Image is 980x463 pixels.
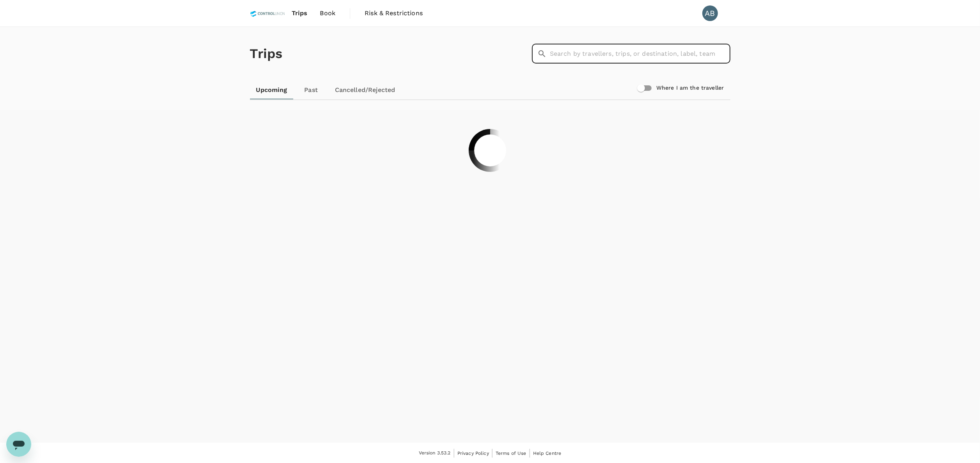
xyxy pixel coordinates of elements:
[656,84,724,92] h6: Where I am the traveller
[365,9,423,18] span: Risk & Restrictions
[250,81,294,99] a: Upcoming
[250,5,285,22] img: Control Union Malaysia Sdn. Bhd.
[250,27,283,81] h1: Trips
[457,449,489,458] a: Privacy Policy
[533,451,562,456] span: Help Centre
[496,451,526,456] span: Terms of Use
[294,81,329,99] a: Past
[457,451,489,456] span: Privacy Policy
[329,81,402,99] a: Cancelled/Rejected
[533,449,562,458] a: Help Centre
[550,44,730,64] input: Search by travellers, trips, or destination, label, team
[702,5,718,21] div: AB
[419,449,451,457] span: Version 3.53.2
[292,9,308,18] span: Trips
[496,449,526,458] a: Terms of Use
[6,432,31,457] iframe: Button to launch messaging window
[320,9,336,18] span: Book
